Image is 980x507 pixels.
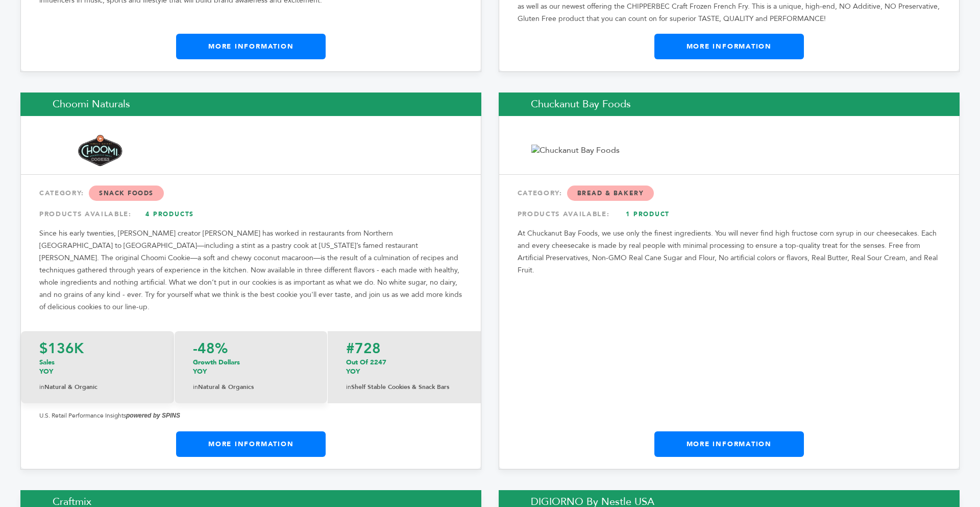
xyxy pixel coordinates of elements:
[518,205,941,223] div: PRODUCTS AVAILABLE:
[518,184,941,202] div: CATEGORY:
[346,341,462,356] p: #728
[176,431,326,457] a: More Information
[39,367,53,376] span: YOY
[39,205,462,223] div: PRODUCTS AVAILABLE:
[193,381,309,393] p: Natural & Organics
[346,381,462,393] p: Shelf Stable Cookies & Snack Bars
[193,383,198,391] span: in
[518,227,941,276] p: At Chuckanut Bay Foods, we use only the finest ingredients. You will never find high fructose cor...
[567,186,654,201] span: Bread & Bakery
[654,34,804,59] a: More Information
[39,184,462,202] div: CATEGORY:
[20,93,481,116] h2: Choomi Naturals
[89,186,164,201] span: Snack Foods
[126,412,180,419] strong: powered by SPINS
[346,358,462,376] p: Out of 2247
[39,227,462,313] p: Since his early twenties, [PERSON_NAME] creator [PERSON_NAME] has worked in restaurants from Nort...
[531,145,620,156] img: Chuckanut Bay Foods
[346,367,360,376] span: YOY
[193,367,207,376] span: YOY
[612,205,683,223] a: 1 Product
[193,341,309,356] p: -48%
[39,358,156,376] p: Sales
[499,93,960,116] h2: Chuckanut Bay Foods
[193,358,309,376] p: Growth Dollars
[346,383,351,391] span: in
[654,431,804,457] a: More Information
[39,409,462,422] p: U.S. Retail Performance Insights
[39,381,156,393] p: Natural & Organic
[39,341,156,356] p: $136K
[53,135,148,167] img: Choomi Naturals
[134,205,206,223] a: 4 Products
[39,383,44,391] span: in
[176,34,326,59] a: More Information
